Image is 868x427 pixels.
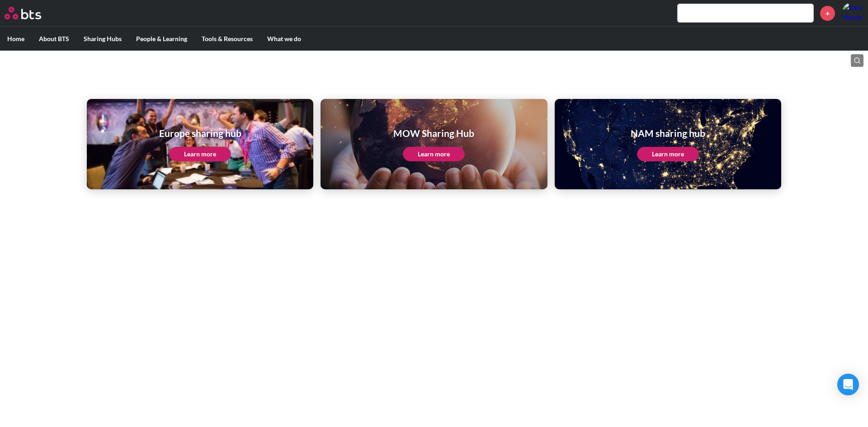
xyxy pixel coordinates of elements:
[194,27,260,51] label: Tools & Resources
[76,27,129,51] label: Sharing Hubs
[837,374,859,395] div: Open Intercom Messenger
[820,6,835,21] a: +
[159,127,241,140] h1: Europe sharing hub
[393,127,474,140] h1: MOW Sharing Hub
[5,7,58,19] a: Go home
[169,147,231,161] a: Learn more
[631,127,705,140] h1: NAM sharing hub
[260,27,308,51] label: What we do
[32,27,76,51] label: About BTS
[637,147,699,161] a: Learn more
[403,147,465,161] a: Learn more
[5,7,41,19] img: BTS Logo
[842,2,863,24] img: Lara Montero
[842,2,863,24] a: Profile
[129,27,194,51] label: People & Learning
